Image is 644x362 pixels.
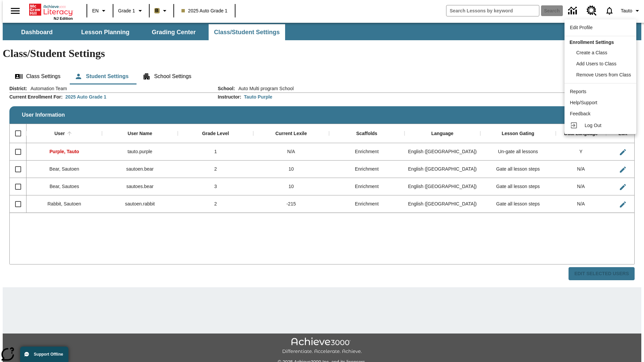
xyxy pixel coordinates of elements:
span: Log Out [585,123,601,128]
span: Feedback [570,111,590,116]
span: Add Users to Class [576,61,616,66]
span: Help/Support [570,100,597,105]
span: Create a Class [576,50,607,55]
span: Reports [570,89,586,94]
span: Edit Profile [570,25,593,30]
span: Remove Users from Class [576,72,631,77]
span: Enrollment Settings [570,40,614,45]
